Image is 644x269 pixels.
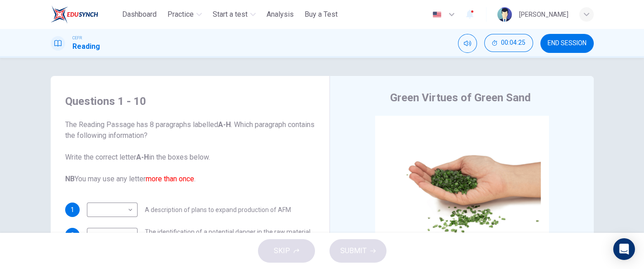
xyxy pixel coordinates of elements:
[209,6,259,23] button: Start a test
[65,119,315,184] span: The Reading Passage has 8 paragraphs labelled . Which paragraph contains the following informatio...
[146,175,194,183] font: more than once
[72,41,100,52] h1: Reading
[218,120,231,129] b: A-H
[65,175,75,183] b: NB
[497,7,512,22] img: Profile picture
[484,34,533,53] div: Hide
[136,153,149,161] b: A-H
[519,9,568,20] div: [PERSON_NAME]
[540,34,594,53] button: END SESSION
[65,94,315,109] h4: Questions 1 - 10
[390,90,531,105] h4: Green Virtues of Green Sand
[71,232,74,238] span: 2
[71,207,74,213] span: 1
[145,207,291,213] span: A description of plans to expand production of AFM
[301,6,341,23] button: Buy a Test
[51,5,119,24] a: ELTC logo
[164,6,205,23] button: Practice
[72,35,82,41] span: CEFR
[167,9,194,20] span: Practice
[119,6,160,23] button: Dashboard
[613,238,635,260] div: Open Intercom Messenger
[458,34,477,53] div: Mute
[213,9,248,20] span: Start a test
[51,5,98,24] img: ELTC logo
[267,9,294,20] span: Analysis
[431,11,443,18] img: en
[122,9,157,20] span: Dashboard
[305,9,338,20] span: Buy a Test
[484,34,533,52] button: 00:04:25
[145,229,315,241] span: The identification of a potential danger in the raw material for AFM
[263,6,297,23] button: Analysis
[501,39,525,47] span: 00:04:25
[548,40,587,47] span: END SESSION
